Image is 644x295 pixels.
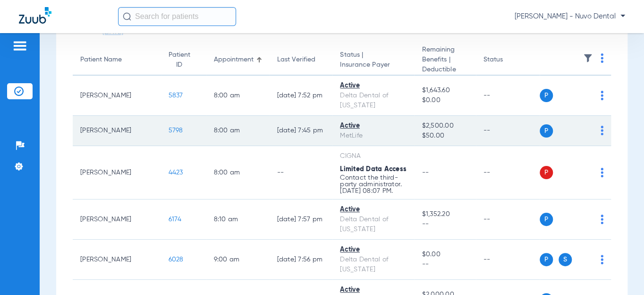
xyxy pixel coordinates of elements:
[476,45,540,76] th: Status
[169,127,183,134] span: 5798
[597,250,644,295] iframe: Chat Widget
[601,91,603,100] img: group-dot-blue.svg
[540,89,553,102] span: P
[214,55,262,65] div: Appointment
[169,256,184,263] span: 6028
[422,250,468,260] span: $0.00
[332,45,414,76] th: Status |
[422,121,468,131] span: $2,500.00
[422,219,468,229] span: --
[601,126,603,135] img: group-dot-blue.svg
[414,45,475,76] th: Remaining Benefits |
[476,240,540,280] td: --
[601,168,603,177] img: group-dot-blue.svg
[206,116,270,146] td: 8:00 AM
[340,285,407,295] div: Active
[340,255,407,275] div: Delta Dental of [US_STATE]
[540,166,553,179] span: P
[169,92,183,99] span: 5837
[340,60,407,70] span: Insurance Payer
[123,12,131,21] img: Search Icon
[340,245,407,255] div: Active
[422,169,429,176] span: --
[169,216,182,223] span: 6174
[340,131,407,141] div: MetLife
[422,95,468,105] span: $0.00
[422,131,468,141] span: $50.00
[80,55,153,65] div: Patient Name
[422,65,468,75] span: Deductible
[340,91,407,111] div: Delta Dental of [US_STATE]
[340,205,407,215] div: Active
[19,7,51,24] img: Zuub Logo
[476,200,540,240] td: --
[340,151,407,161] div: CIGNA
[270,146,333,200] td: --
[73,200,161,240] td: [PERSON_NAME]
[118,7,236,26] input: Search for patients
[12,40,27,52] img: hamburger-icon
[206,240,270,280] td: 9:00 AM
[340,215,407,234] div: Delta Dental of [US_STATE]
[214,55,254,65] div: Appointment
[476,76,540,116] td: --
[422,260,468,269] span: --
[206,146,270,200] td: 8:00 AM
[476,116,540,146] td: --
[601,53,603,63] img: group-dot-blue.svg
[476,146,540,200] td: --
[583,53,593,63] img: filter.svg
[559,253,572,266] span: S
[515,12,625,21] span: [PERSON_NAME] - Nuvo Dental
[73,116,161,146] td: [PERSON_NAME]
[73,76,161,116] td: [PERSON_NAME]
[340,166,407,173] span: Limited Data Access
[601,215,603,224] img: group-dot-blue.svg
[340,121,407,131] div: Active
[169,50,190,70] div: Patient ID
[270,200,333,240] td: [DATE] 7:57 PM
[340,174,407,194] p: Contact the third-party administrator. [DATE] 08:07 PM.
[422,86,468,95] span: $1,643.60
[73,240,161,280] td: [PERSON_NAME]
[422,209,468,219] span: $1,352.20
[206,76,270,116] td: 8:00 AM
[169,169,183,176] span: 4423
[169,50,199,70] div: Patient ID
[73,146,161,200] td: [PERSON_NAME]
[270,116,333,146] td: [DATE] 7:45 PM
[270,76,333,116] td: [DATE] 7:52 PM
[277,55,325,65] div: Last Verified
[540,213,553,226] span: P
[277,55,315,65] div: Last Verified
[540,124,553,138] span: P
[540,253,553,266] span: P
[80,55,122,65] div: Patient Name
[340,81,407,91] div: Active
[206,200,270,240] td: 8:10 AM
[270,240,333,280] td: [DATE] 7:56 PM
